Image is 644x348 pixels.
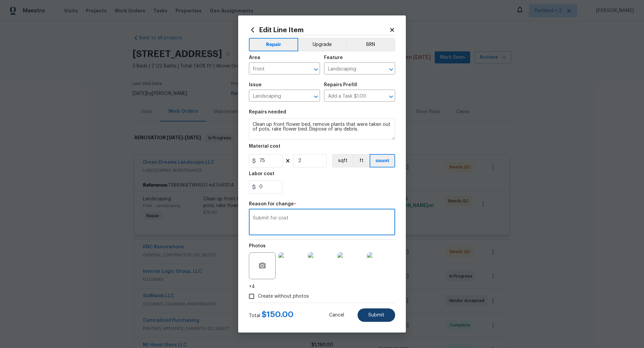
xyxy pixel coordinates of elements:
span: Submit [368,313,384,318]
h2: Edit Line Item [249,26,389,34]
button: Repair [249,38,298,51]
button: count [370,154,395,167]
button: ft [353,154,370,167]
span: +4 [249,283,255,290]
span: $ 150.00 [262,310,293,318]
button: sqft [332,154,353,167]
button: Open [311,92,321,101]
h5: Repairs needed [249,110,286,114]
div: Total [249,311,293,319]
button: BRN [346,38,395,51]
button: Upgrade [298,38,346,51]
button: Cancel [318,308,355,322]
h5: Issue [249,83,262,87]
button: Open [386,92,396,101]
h5: Labor cost [249,171,274,176]
h5: Repairs Prefill [324,83,357,87]
h5: Feature [324,55,343,60]
button: Open [386,65,396,74]
h5: Photos [249,244,266,248]
textarea: Clean up front flower bed, remove plants that were taken out of pots, rake flower bed. Dispose of... [249,118,395,140]
span: Create without photos [258,293,309,300]
h5: Area [249,55,260,60]
button: Open [311,65,321,74]
span: Cancel [329,313,344,318]
textarea: Submit for cost [253,216,391,230]
h5: Material cost [249,144,280,149]
h5: Reason for change [249,202,294,206]
button: Submit [358,308,395,322]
